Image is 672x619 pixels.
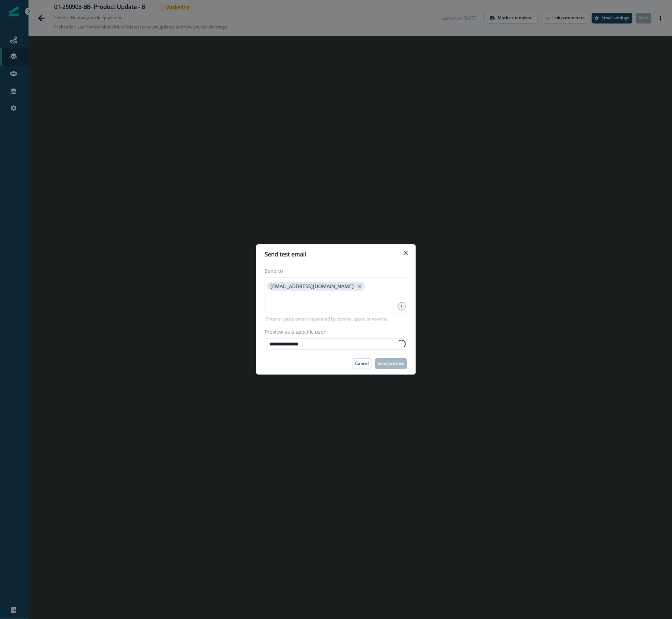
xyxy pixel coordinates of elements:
p: Cancel [355,361,369,366]
p: Send test email [265,250,306,259]
button: Cancel [352,358,372,369]
button: Close [400,247,412,259]
label: Send to [265,267,403,275]
label: Preview as a specific user [265,328,403,335]
div: 1 [398,302,406,311]
button: Send preview [375,358,407,369]
p: Send preview [378,361,404,366]
p: [EMAIL_ADDRESS][DOMAIN_NAME] [270,284,354,290]
p: Enter or paste emails separated by comma, space or newline [265,316,389,322]
button: close [356,283,363,290]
